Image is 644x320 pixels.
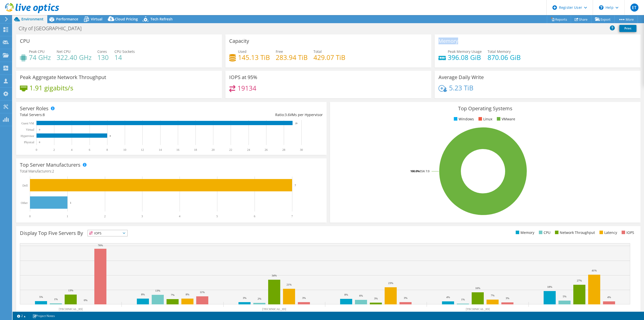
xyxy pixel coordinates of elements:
[614,15,638,23] a: More
[514,230,534,235] li: Memory
[89,148,90,152] text: 6
[29,49,45,54] span: Peak CPU
[59,307,83,311] text: [TECHNICAL_ID]
[420,169,429,173] tspan: ESXi 7.0
[57,49,70,54] span: Net CPU
[155,289,160,292] text: 13%
[16,26,89,31] h1: City of [GEOGRAPHIC_DATA]
[141,215,143,218] text: 3
[547,15,571,23] a: Reports
[21,201,28,205] text: Other
[21,134,34,138] text: Hypervisor
[410,169,420,173] tspan: 100.0%
[258,297,261,300] text: 2%
[20,112,171,118] div: Total Servers:
[449,85,473,91] h4: 5.23 TiB
[344,293,348,296] text: 8%
[313,49,322,54] span: Total
[571,15,591,23] a: Share
[599,5,603,10] svg: \n
[179,215,180,218] text: 4
[36,148,37,152] text: 0
[114,55,135,60] h4: 14
[598,230,617,235] li: Latency
[591,15,615,23] a: Export
[150,17,173,21] span: Tech Refresh
[448,49,482,54] span: Peak Memory Usage
[20,162,80,168] h3: Top Server Manufacturers
[265,148,268,152] text: 26
[71,148,72,152] text: 4
[216,215,218,218] text: 5
[282,148,285,152] text: 28
[20,106,49,111] h3: Server Roles
[104,215,106,218] text: 2
[446,296,450,299] text: 4%
[262,307,286,311] text: [TECHNICAL_ID]
[247,148,250,152] text: 24
[607,296,611,299] text: 4%
[26,128,34,131] text: Virtual
[491,294,495,297] text: 7%
[276,49,283,54] span: Free
[630,4,638,12] span: ET
[186,293,189,296] text: 8%
[538,230,550,235] li: CPU
[300,148,303,152] text: 30
[21,17,44,21] span: Environment
[229,148,232,152] text: 22
[97,55,109,60] h4: 130
[176,148,179,152] text: 16
[114,49,135,54] span: CPU Sockets
[229,38,249,44] h3: Capacity
[123,148,126,152] text: 10
[159,148,162,152] text: 14
[68,289,73,292] text: 13%
[547,285,552,288] text: 18%
[67,215,68,218] text: 1
[404,296,408,299] text: 3%
[53,148,55,152] text: 2
[238,55,270,60] h4: 145.13 TiB
[577,279,582,282] text: 27%
[254,215,255,218] text: 6
[20,168,323,174] h4: Total Manufacturers:
[200,291,205,294] text: 11%
[488,55,521,60] h4: 870.06 GiB
[453,116,474,122] li: Windows
[295,122,298,125] text: 29
[359,294,363,297] text: 6%
[29,215,31,218] text: 0
[29,313,58,319] a: Project Notes
[291,215,293,218] text: 7
[29,55,51,60] h4: 74 GHz
[488,49,511,54] span: Total Memory
[54,298,58,301] text: 1%
[620,230,634,235] li: IOPS
[29,85,73,91] h4: 1.91 gigabits/s
[496,116,515,122] li: VMware
[229,75,257,80] h3: IOPS at 95%
[194,148,197,152] text: 18
[115,17,138,21] span: Cloud Pricing
[43,112,45,117] span: 8
[110,135,111,137] text: 8
[619,25,636,32] a: Print
[20,75,106,80] h3: Peak Aggregate Network Throughput
[287,283,292,286] text: 21%
[554,230,595,235] li: Network Throughput
[302,296,306,299] text: 3%
[592,269,597,272] text: 41%
[285,112,290,117] span: 3.6
[24,140,34,144] text: Physical
[141,293,145,296] text: 8%
[477,116,492,122] li: Linux
[313,55,345,60] h4: 429.07 TiB
[57,55,92,60] h4: 322.40 GHz
[276,55,308,60] h4: 283.94 TiB
[461,298,465,301] text: 1%
[475,287,480,290] text: 16%
[106,148,108,152] text: 8
[171,112,323,118] div: Ratio: VMs per Hypervisor
[334,106,637,111] h3: Top Operating Systems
